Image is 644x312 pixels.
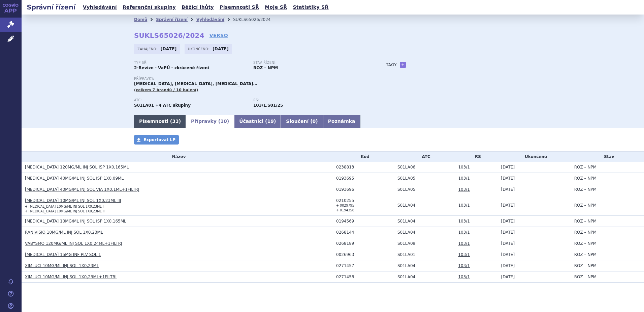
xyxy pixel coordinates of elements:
td: RANIBIZUMAB [394,195,455,216]
strong: +4 ATC skupiny [155,103,191,108]
td: ROZ – NPM [571,195,644,216]
span: [DATE] [501,263,515,268]
p: Stav řízení: [253,61,366,65]
a: 103/1 [458,263,470,268]
strong: látky k terapii věkem podmíněné makulární degenerace, lok. [253,103,266,108]
div: 0268144 [336,230,394,235]
span: [DATE] [501,187,515,192]
td: ROZ – NPM [571,238,644,249]
div: , [253,98,373,108]
small: + [MEDICAL_DATA] 10MG/ML INJ SOL 1X0,23ML I [25,205,104,208]
a: Referenční skupiny [121,3,178,12]
small: + [MEDICAL_DATA] 10MG/ML INJ SOL 1X0,23ML II [25,209,104,213]
a: Písemnosti SŘ [218,3,261,12]
span: [DATE] [501,176,515,181]
strong: VERTEPORFIN [134,103,154,108]
td: RANIBIZUMAB [394,260,455,271]
strong: aflibercept [267,103,283,108]
strong: [DATE] [161,47,177,51]
a: [MEDICAL_DATA] 120MG/ML INJ SOL ISP 1X0,165ML [25,165,129,170]
a: Poznámka [323,115,360,128]
small: + 0029795 [336,204,354,207]
th: Název [22,152,333,162]
span: [DATE] [501,165,515,170]
a: RANIVISIO 10MG/ML INJ SOL 1X0,23ML [25,230,103,235]
span: 33 [172,119,179,124]
strong: SUKLS65026/2024 [134,31,204,40]
td: ROZ – NPM [571,173,644,184]
a: Statistiky SŘ [291,3,330,12]
span: [DATE] [501,219,515,224]
span: 19 [267,119,273,124]
span: [DATE] [501,252,515,257]
a: 103/1 [458,187,470,192]
a: Domů [134,17,147,22]
a: VABYSMO 120MG/ML INJ SOL 1X0,24ML+1FILTRJ [25,241,122,246]
strong: ROZ – NPM [253,66,278,70]
p: RS: [253,98,366,102]
span: [DATE] [501,230,515,235]
a: Vyhledávání [81,3,119,12]
th: Ukončeno [498,152,571,162]
a: [MEDICAL_DATA] 10MG/ML INJ SOL ISP 1X0,165ML [25,219,126,224]
a: 103/1 [458,176,470,181]
span: (celkem 7 brandů / 10 balení) [134,88,198,92]
p: Typ SŘ: [134,61,247,65]
span: Ukončeno: [188,46,211,52]
a: Vyhledávání [196,17,224,22]
li: SUKLS65026/2024 [233,15,279,25]
strong: 2-Revize - VaPÚ - zkrácené řízení [134,66,209,70]
td: ROZ – NPM [571,162,644,173]
span: [MEDICAL_DATA], [MEDICAL_DATA], [MEDICAL_DATA]… [134,81,257,86]
div: 0268189 [336,241,394,246]
a: 103/1 [458,275,470,279]
a: [MEDICAL_DATA] 40MG/ML INJ SOL VIA 1X0,1ML+1FILTRJ [25,187,139,192]
div: 0238813 [336,165,394,170]
div: 0026963 [336,252,394,257]
div: 0271457 [336,263,394,268]
td: ROZ – NPM [571,249,644,260]
a: XIMLUCI 10MG/ML INJ SOL 1X0,23ML+1FILTRJ [25,275,117,279]
td: ROZ – NPM [571,227,644,238]
span: Zahájeno: [137,46,159,52]
a: Účastníci (19) [234,115,281,128]
div: 0193695 [336,176,394,181]
a: 103/1 [458,203,470,208]
td: ROZ – NPM [571,184,644,195]
a: XIMLUCI 10MG/ML INJ SOL 1X0,23ML [25,263,99,268]
td: AFLIBERCEPT [394,173,455,184]
td: FARICIMAB [394,238,455,249]
td: RANIBIZUMAB [394,227,455,238]
a: Exportovat LP [134,135,179,145]
a: [MEDICAL_DATA] 10MG/ML INJ SOL 1X0,23ML III [25,198,121,203]
a: [MEDICAL_DATA] 15MG INF PLV SOL 1 [25,252,101,257]
a: VERSO [210,32,228,39]
td: RANIBIZUMAB [394,271,455,283]
td: ROZ – NPM [571,216,644,227]
span: [DATE] [501,275,515,279]
div: 0193696 [336,187,394,192]
span: Exportovat LP [143,137,175,142]
a: 103/1 [458,230,470,235]
strong: [DATE] [213,47,229,51]
span: 10 [220,119,227,124]
a: + [400,62,406,68]
a: 103/1 [458,165,470,170]
a: 103/1 [458,252,470,257]
div: 0271458 [336,275,394,279]
a: Správní řízení [156,17,188,22]
td: ROZ – NPM [571,271,644,283]
div: 0194569 [336,219,394,224]
td: ROZ – NPM [571,260,644,271]
a: Písemnosti (33) [134,115,186,128]
td: AFLIBERCEPT [394,184,455,195]
th: ATC [394,152,455,162]
h2: Správní řízení [22,2,81,12]
a: [MEDICAL_DATA] 40MG/ML INJ SOL ISP 1X0,09ML [25,176,124,181]
th: Stav [571,152,644,162]
a: Sloučení (0) [281,115,323,128]
span: [DATE] [501,203,515,208]
h3: Tagy [386,61,397,69]
a: 103/1 [458,241,470,246]
p: Přípravky: [134,77,373,81]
